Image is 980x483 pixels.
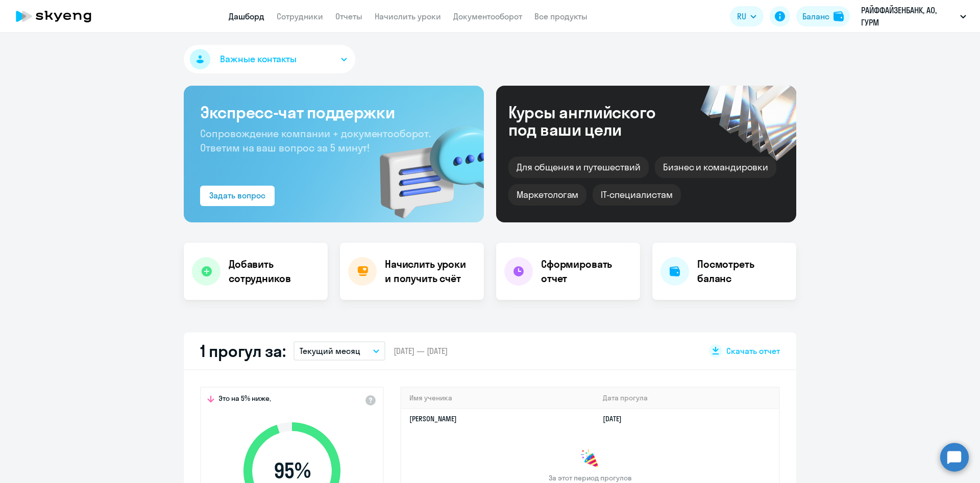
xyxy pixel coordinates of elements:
button: Задать вопрос [200,186,275,206]
span: Скачать отчет [726,345,780,357]
div: Баланс [802,10,829,22]
img: congrats [580,449,600,469]
a: Отчеты [335,11,362,21]
span: RU [737,10,746,22]
a: Все продукты [534,11,587,21]
button: Текущий месяц [293,341,385,361]
span: Это на 5% ниже, [218,394,271,406]
a: [DATE] [603,414,630,423]
h3: Экспресс-чат поддержки [200,102,468,122]
th: Имя ученика [401,388,595,409]
div: Для общения и путешествий [508,157,649,178]
h4: Сформировать отчет [541,257,632,286]
p: РАЙФФАЙЗЕНБАНК, АО, ГУРМ [861,4,956,29]
div: Маркетологам [508,184,586,206]
a: Сотрудники [277,11,323,21]
button: Важные контакты [184,45,355,73]
div: IT-специалистам [593,184,680,206]
a: [PERSON_NAME] [409,414,457,423]
button: Балансbalance [796,6,850,27]
th: Дата прогула [595,388,779,409]
p: Текущий месяц [300,345,360,357]
h4: Добавить сотрудников [229,257,320,286]
img: bg-img [365,108,484,222]
a: Дашборд [229,11,264,21]
h2: 1 прогул за: [200,341,285,361]
div: Задать вопрос [209,189,265,201]
h4: Посмотреть баланс [697,257,788,286]
button: RU [730,6,764,27]
img: balance [834,11,844,21]
button: РАЙФФАЙЗЕНБАНК, АО, ГУРМ [856,4,971,29]
a: Документооборот [453,11,522,21]
div: Курсы английского под ваши цели [508,104,683,138]
span: [DATE] — [DATE] [394,345,448,357]
a: Начислить уроки [375,11,441,21]
div: Бизнес и командировки [655,157,776,178]
h4: Начислить уроки и получить счёт [385,257,474,286]
span: 95 % [233,459,351,483]
span: Важные контакты [220,53,297,66]
span: Сопровождение компании + документооборот. Ответим на ваш вопрос за 5 минут! [200,127,431,154]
